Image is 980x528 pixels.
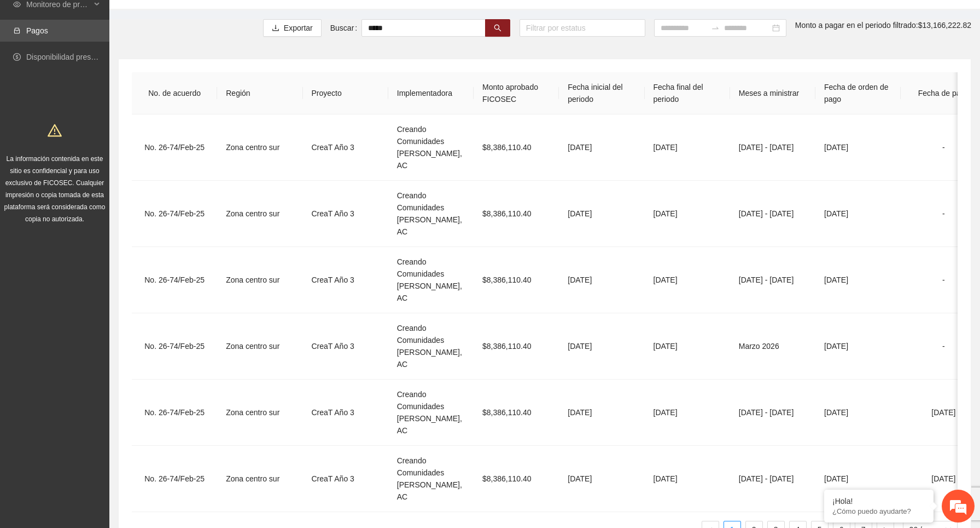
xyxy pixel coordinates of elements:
td: $8,386,110.40 [474,181,559,247]
td: No. 26-74/Feb-25 [132,380,217,446]
td: $8,386,110.40 [474,446,559,512]
td: CreaT Año 3 [303,114,388,181]
td: No. 26-74/Feb-25 [132,247,217,313]
td: [DATE] [645,247,730,313]
td: [DATE] [559,114,644,181]
span: Estamos en línea. [63,146,151,257]
td: [DATE] [645,446,730,512]
td: No. 26-74/Feb-25 [132,181,217,247]
span: to [711,24,720,32]
div: Minimizar ventana de chat en vivo [179,5,206,32]
td: Creando Comunidades [PERSON_NAME], AC [388,181,474,247]
th: Proyecto [303,72,388,114]
textarea: Escriba su mensaje y pulse “Intro” [5,299,208,337]
td: [DATE] [645,313,730,380]
div: Chatee con nosotros ahora [57,56,184,70]
td: [DATE] [559,247,644,313]
td: Zona centro sur [217,114,302,181]
th: Región [217,72,302,114]
td: Creando Comunidades [PERSON_NAME], AC [388,114,474,181]
div: ¡Hola! [832,497,925,506]
td: [DATE] [645,181,730,247]
td: Marzo 2026 [730,313,815,380]
td: No. 26-74/Feb-25 [132,114,217,181]
td: CreaT Año 3 [303,380,388,446]
td: Zona centro sur [217,446,302,512]
td: [DATE] [815,247,901,313]
th: No. de acuerdo [132,72,217,114]
span: La información contenida en este sitio es confidencial y para uso exclusivo de FICOSEC. Cualquier... [4,155,106,223]
td: [DATE] [559,313,644,380]
td: CreaT Año 3 [303,247,388,313]
td: $8,386,110.40 [474,380,559,446]
td: No. 26-74/Feb-25 [132,446,217,512]
td: [DATE] [815,181,901,247]
th: Fecha de orden de pago [815,72,901,114]
td: CreaT Año 3 [303,181,388,247]
span: download [272,24,279,33]
td: [DATE] [815,313,901,380]
td: [DATE] [645,380,730,446]
span: Exportar [284,22,313,34]
th: Meses a ministrar [730,72,815,114]
td: [DATE] - [DATE] [730,380,815,446]
td: Creando Comunidades [PERSON_NAME], AC [388,380,474,446]
td: [DATE] [815,446,901,512]
td: [DATE] - [DATE] [730,114,815,181]
td: $8,386,110.40 [474,247,559,313]
td: [DATE] [815,380,901,446]
td: Creando Comunidades [PERSON_NAME], AC [388,247,474,313]
td: [DATE] - [DATE] [730,247,815,313]
p: ¿Cómo puedo ayudarte? [832,507,925,515]
td: [DATE] [815,114,901,181]
button: downloadExportar [263,19,322,37]
td: No. 26-74/Feb-25 [132,313,217,380]
th: Fecha inicial del periodo [559,72,644,114]
td: [DATE] [645,114,730,181]
th: Implementadora [388,72,474,114]
td: Zona centro sur [217,181,302,247]
span: swap-right [711,24,720,32]
td: Creando Comunidades [PERSON_NAME], AC [388,446,474,512]
th: Monto aprobado FICOSEC [474,72,559,114]
td: $8,386,110.40 [474,114,559,181]
span: Monto a pagar en el periodo filtrado: $13,166,222.82 [795,21,971,30]
button: search [485,19,510,37]
td: [DATE] [559,446,644,512]
td: [DATE] [559,380,644,446]
td: [DATE] - [DATE] [730,446,815,512]
td: CreaT Año 3 [303,446,388,512]
td: Zona centro sur [217,380,302,446]
td: CreaT Año 3 [303,313,388,380]
td: Zona centro sur [217,247,302,313]
span: eye [13,1,21,8]
span: search [494,24,501,33]
span: warning [48,123,62,137]
td: $8,386,110.40 [474,313,559,380]
label: Buscar [330,19,361,37]
td: [DATE] [559,181,644,247]
th: Fecha final del periodo [645,72,730,114]
td: Zona centro sur [217,313,302,380]
a: Pagos [26,26,48,35]
td: [DATE] - [DATE] [730,181,815,247]
td: Creando Comunidades [PERSON_NAME], AC [388,313,474,380]
a: Disponibilidad presupuestal [26,53,120,61]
